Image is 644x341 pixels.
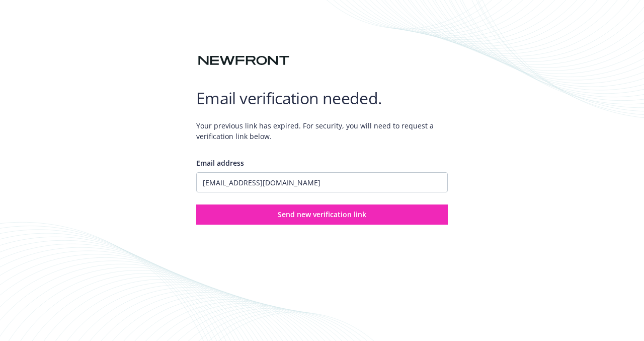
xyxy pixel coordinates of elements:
span: Your previous link has expired. For security, you will need to request a verification link below. [196,112,448,150]
input: Enter your email [196,172,448,192]
button: Send new verification link [196,204,448,225]
img: Newfront logo [196,52,291,70]
span: Send new verification link [278,210,366,219]
span: Email address [196,158,244,168]
h1: Email verification needed. [196,88,448,108]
